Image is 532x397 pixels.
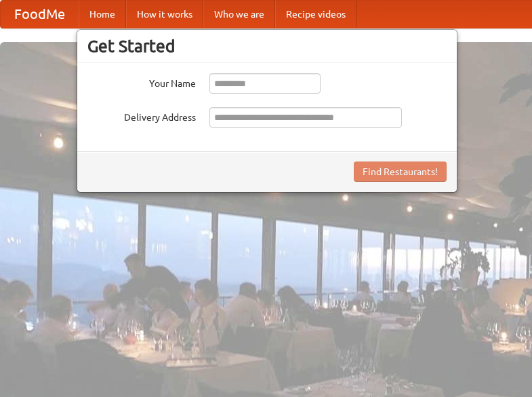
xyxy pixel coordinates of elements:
[275,1,356,28] a: Recipe videos
[79,1,126,28] a: Home
[126,1,203,28] a: How it works
[203,1,275,28] a: Who we are
[354,162,447,182] button: Find Restaurants!
[87,36,447,56] h3: Get Started
[87,107,196,124] label: Delivery Address
[87,73,196,90] label: Your Name
[1,1,79,28] a: FoodMe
